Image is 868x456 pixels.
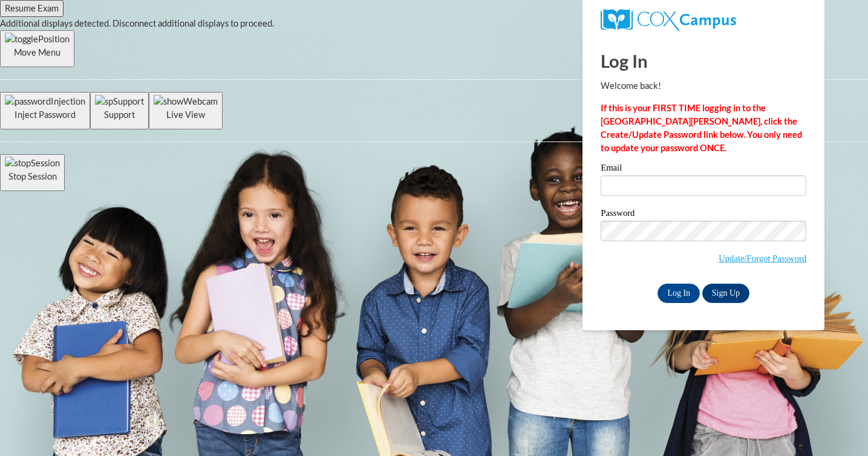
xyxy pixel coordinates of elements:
img: passwordInjection [5,95,85,108]
img: showWebcam [154,95,218,108]
label: Password [601,209,806,221]
button: Support [90,92,149,129]
img: spSupport [95,95,144,108]
a: COX Campus [601,9,806,31]
img: stopSession [5,157,60,170]
p: Move Menu [5,46,70,59]
strong: If this is your FIRST TIME logging in to the [GEOGRAPHIC_DATA][PERSON_NAME], click the Create/Upd... [601,103,802,153]
button: Live View [149,92,223,129]
a: Update/Forgot Password [719,253,806,263]
img: COX Campus [601,9,736,31]
p: Inject Password [5,108,85,122]
h1: Log In [601,48,806,73]
p: Live View [154,108,218,122]
p: Support [95,108,144,122]
input: Log In [658,284,700,303]
p: Stop Session [5,170,60,183]
p: Welcome back! [601,79,806,93]
label: Email [601,163,806,175]
a: Sign Up [702,284,749,303]
img: togglePosition [5,33,70,46]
